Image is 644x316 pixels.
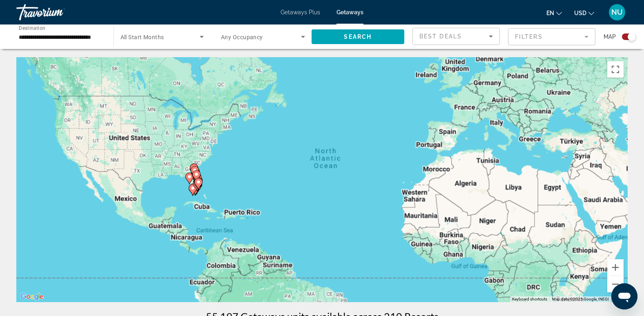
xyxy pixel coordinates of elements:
[512,296,547,302] button: Keyboard shortcuts
[19,25,45,31] span: Destination
[607,259,624,276] button: Zoom in
[344,33,372,40] span: Search
[508,28,595,46] button: Filter
[546,7,562,19] button: Change language
[419,33,462,40] span: Best Deals
[221,34,263,40] span: Any Occupancy
[18,292,45,302] a: Open this area in Google Maps (opens a new window)
[312,29,405,44] button: Search
[574,7,594,19] button: Change currency
[611,8,623,16] span: NU
[18,292,45,302] img: Google
[611,283,637,309] iframe: Button to launch messaging window
[281,9,320,16] a: Getaways Plus
[546,10,554,16] span: en
[606,4,628,21] button: User Menu
[120,34,164,40] span: All Start Months
[604,31,616,42] span: Map
[16,2,98,23] a: Travorium
[419,31,493,41] mat-select: Sort by
[336,9,363,16] a: Getaways
[552,297,609,301] span: Map data ©2025 Google, INEGI
[607,61,624,78] button: Toggle fullscreen view
[574,10,586,16] span: USD
[607,276,624,292] button: Zoom out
